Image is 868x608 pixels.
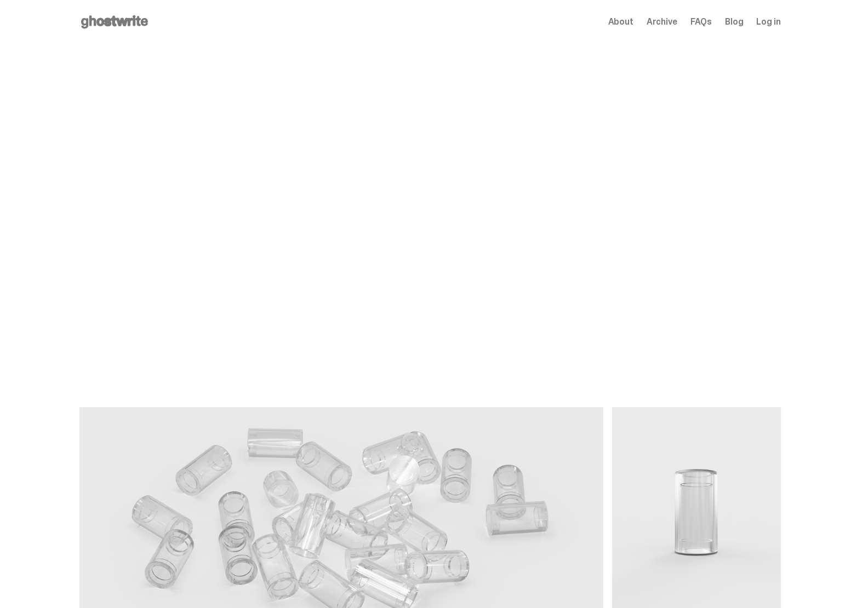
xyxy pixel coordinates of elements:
span: Archived [93,251,129,259]
a: Blog [725,18,743,26]
a: FAQs [690,18,712,26]
a: About [608,18,633,26]
p: This was the first ghostwrite x MLB blind box ever created. The first MLB rookie ghosts. The firs... [79,301,364,331]
a: Archive [647,18,677,26]
h2: MLB "Game Face" [79,270,364,297]
a: Log in [756,18,780,26]
a: View the Recap [79,348,176,372]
